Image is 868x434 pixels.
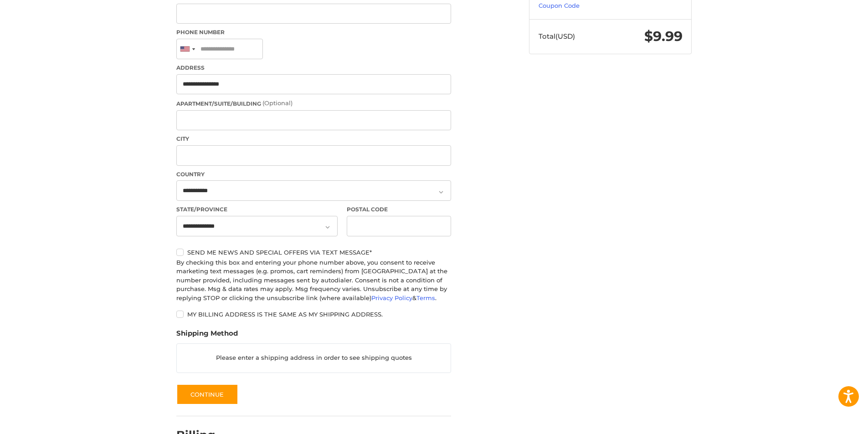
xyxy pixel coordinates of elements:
[176,384,238,405] button: Continue
[176,28,451,36] label: Phone Number
[177,349,451,367] p: Please enter a shipping address in order to see shipping quotes
[176,205,338,214] label: State/Province
[176,311,451,318] label: My billing address is the same as my shipping address.
[176,170,451,179] label: Country
[644,28,683,45] span: $9.99
[176,99,451,108] label: Apartment/Suite/Building
[371,294,412,301] a: Privacy Policy
[416,294,435,301] a: Terms
[176,64,451,72] label: Address
[177,39,198,59] div: United States: +1
[176,258,451,303] div: By checking this box and entering your phone number above, you consent to receive marketing text ...
[347,205,452,214] label: Postal Code
[539,2,580,9] a: Coupon Code
[176,135,451,143] label: City
[176,249,451,256] label: Send me news and special offers via text message*
[539,32,575,41] span: Total (USD)
[262,99,293,107] small: (Optional)
[176,328,238,343] legend: Shipping Method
